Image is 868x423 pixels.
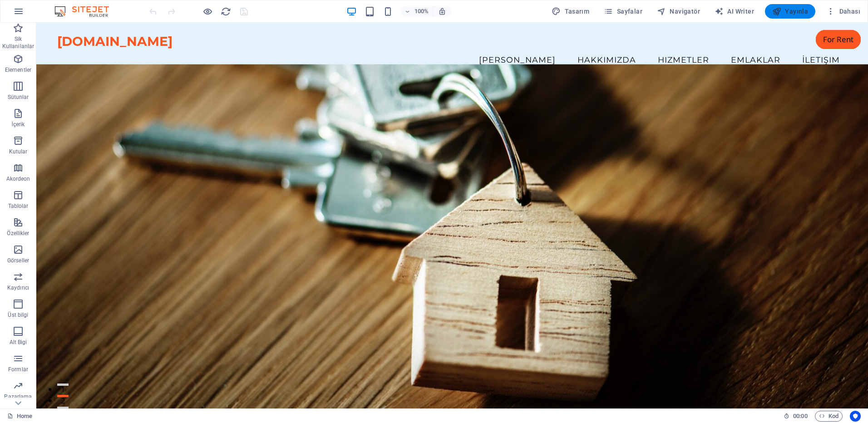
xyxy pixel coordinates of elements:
[21,361,32,363] button: 1
[4,393,32,400] p: Pazarlama
[220,6,231,17] button: reload
[21,372,32,374] button: 2
[401,6,433,17] button: 100%
[657,7,700,16] span: Navigatör
[653,4,704,19] button: Navigatör
[7,411,32,422] a: Seçimi iptal etmek için tıkla. Sayfaları açmak için çift tıkla
[414,6,429,17] h6: 100%
[823,4,864,19] button: Dahası
[221,6,231,17] i: Sayfayı yeniden yükleyin
[11,121,25,128] p: İçerik
[8,202,29,210] p: Tablolar
[600,4,646,19] button: Sayfalar
[52,6,120,17] img: Editor Logo
[8,311,28,319] p: Üst bilgi
[202,6,213,17] button: Ön izleme modundan çıkıp düzenlemeye devam etmek için buraya tıklayın
[826,7,860,16] span: Dahası
[793,411,807,422] span: 00 00
[7,230,29,237] p: Özellikler
[6,175,30,182] p: Akordeon
[8,93,29,101] p: Sütunlar
[21,384,32,386] button: 3
[765,4,815,19] button: Yayınla
[772,7,808,16] span: Yayınla
[799,413,801,419] span: :
[8,366,28,373] p: Formlar
[438,7,446,15] i: Yeniden boyutlandırmada yakınlaştırma düzeyini seçilen cihaza uyacak şekilde otomatik olarak ayarla.
[548,4,593,19] div: Tasarım (Ctrl+Alt+Y)
[779,7,824,26] div: For Rent
[5,66,31,74] p: Elementler
[715,7,754,16] span: AI Writer
[819,411,838,422] span: Kod
[9,148,28,155] p: Kutular
[548,4,593,19] button: Tasarım
[552,7,589,16] span: Tasarım
[815,411,843,422] button: Kod
[604,7,642,16] span: Sayfalar
[7,284,29,291] p: Kaydırıcı
[10,339,27,346] p: Alt Bigi
[784,411,808,422] h6: Oturum süresi
[7,257,29,264] p: Görseller
[711,4,758,19] button: AI Writer
[850,411,861,422] button: Usercentrics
